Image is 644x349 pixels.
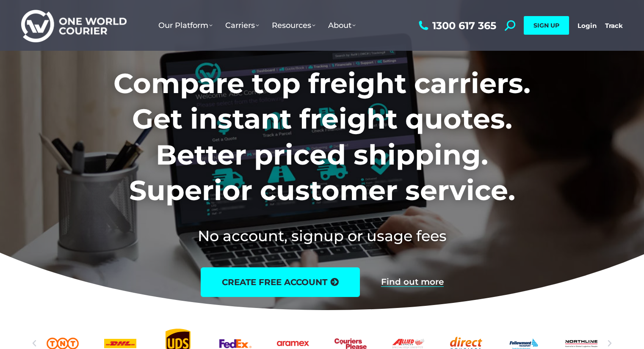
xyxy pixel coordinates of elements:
a: Carriers [219,12,265,38]
a: Resources [265,12,322,38]
img: One World Courier [21,8,127,43]
span: Our Platform [158,21,213,30]
span: Carriers [225,21,259,30]
span: SIGN UP [533,22,559,29]
a: SIGN UP [524,16,569,35]
span: About [328,21,356,30]
span: Resources [272,21,315,30]
a: Login [578,22,597,30]
h2: No account, signup or usage fees [58,225,586,246]
a: create free account [201,267,360,297]
a: About [322,12,362,38]
a: 1300 617 365 [417,20,496,31]
a: Track [605,22,623,30]
h1: Compare top freight carriers. Get instant freight quotes. Better priced shipping. Superior custom... [58,66,586,209]
a: Find out more [381,278,444,287]
a: Our Platform [152,12,219,38]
